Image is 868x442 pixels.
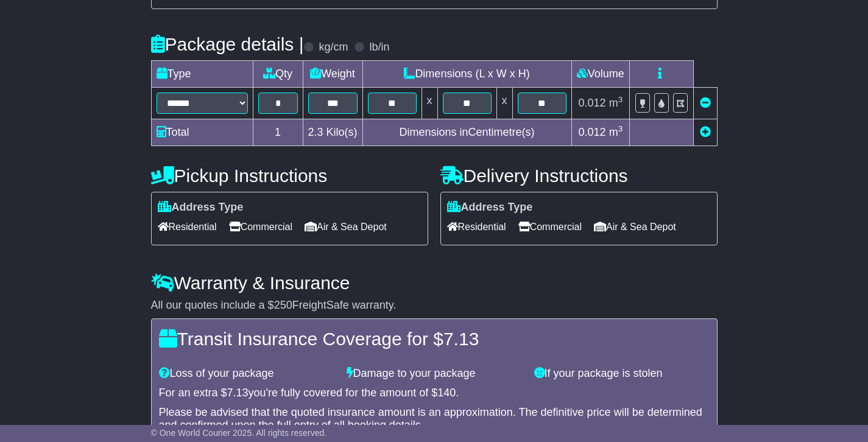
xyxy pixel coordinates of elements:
[158,217,217,236] span: Residential
[518,217,582,236] span: Commercial
[594,217,676,236] span: Air & Sea Depot
[153,367,340,381] div: Loss of your package
[340,367,528,381] div: Damage to your package
[151,61,253,88] td: Type
[369,41,389,54] label: lb/in
[303,119,362,146] td: Kilo(s)
[362,61,571,88] td: Dimensions (L x W x H)
[496,88,512,119] td: x
[229,217,292,236] span: Commercial
[443,329,479,349] span: 7.13
[319,41,348,54] label: kg/cm
[253,61,303,88] td: Qty
[253,119,303,146] td: 1
[447,217,506,236] span: Residential
[618,95,623,104] sup: 3
[303,61,362,88] td: Weight
[159,406,710,432] div: Please be advised that the quoted insurance amount is an approximation. The definitive price will...
[579,126,606,138] span: 0.012
[308,126,323,138] span: 2.3
[440,166,718,186] h4: Delivery Instructions
[437,387,456,399] span: 140
[305,217,387,236] span: Air & Sea Depot
[151,428,327,438] span: © One World Courier 2025. All rights reserved.
[528,367,716,381] div: If your package is stolen
[362,119,571,146] td: Dimensions in Centimetre(s)
[609,126,623,138] span: m
[151,273,718,293] h4: Warranty & Insurance
[159,329,710,349] h4: Transit Insurance Coverage for $
[227,387,249,399] span: 7.13
[159,387,710,400] div: For an extra $ you're fully covered for the amount of $ .
[274,299,292,311] span: 250
[579,97,606,109] span: 0.012
[422,88,437,119] td: x
[151,299,718,312] div: All our quotes include a $ FreightSafe warranty.
[447,201,533,214] label: Address Type
[151,119,253,146] td: Total
[151,166,428,186] h4: Pickup Instructions
[158,201,244,214] label: Address Type
[151,34,304,54] h4: Package details |
[571,61,630,88] td: Volume
[618,124,623,133] sup: 3
[609,97,623,109] span: m
[700,126,711,138] a: Add new item
[700,97,711,109] a: Remove this item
